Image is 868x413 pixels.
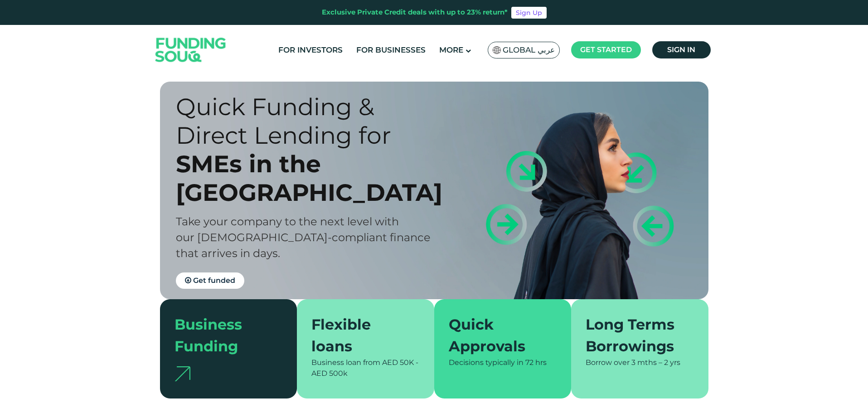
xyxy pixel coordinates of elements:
[667,45,695,54] span: Sign in
[322,7,508,18] div: Exclusive Private Credit deals with up to 23% return*
[311,314,409,357] div: Flexible loans
[586,314,683,357] div: Long Terms Borrowings
[175,366,190,381] img: arrow
[525,358,547,367] span: 72 hrs
[580,45,632,54] span: Get started
[511,7,547,19] a: Sign Up
[276,43,345,58] a: For Investors
[176,272,244,289] a: Get funded
[652,41,711,58] a: Sign in
[193,276,235,285] span: Get funded
[146,27,235,73] img: Logo
[449,358,524,367] span: Decisions typically in
[631,358,680,367] span: 3 mths – 2 yrs
[176,92,450,150] div: Quick Funding & Direct Lending for
[449,314,546,357] div: Quick Approvals
[175,314,272,357] div: Business Funding
[586,358,630,367] span: Borrow over
[493,46,501,54] img: SA Flag
[176,215,431,260] span: Take your company to the next level with our [DEMOGRAPHIC_DATA]-compliant finance that arrives in...
[439,45,463,54] span: More
[176,150,450,207] div: SMEs in the [GEOGRAPHIC_DATA]
[311,358,380,367] span: Business loan from
[354,43,428,58] a: For Businesses
[503,45,555,55] span: Global عربي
